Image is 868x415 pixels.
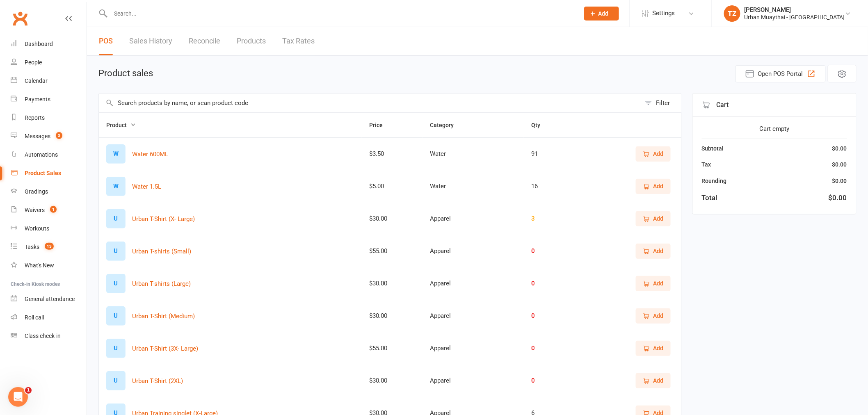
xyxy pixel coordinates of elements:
[653,376,664,385] span: Add
[369,183,415,190] div: $5.00
[11,182,87,201] a: Gradings
[702,124,847,134] div: Cart empty
[369,248,415,255] div: $55.00
[653,149,664,158] span: Add
[369,120,392,130] button: Price
[584,7,619,21] button: Add
[99,27,113,55] a: POS
[430,150,516,157] div: Water
[832,176,847,185] div: $0.00
[369,377,415,384] div: $30.00
[25,262,54,269] div: What's New
[636,146,671,161] button: Add
[11,219,87,238] a: Workouts
[106,306,126,326] div: U
[829,192,847,203] div: $0.00
[702,160,711,169] div: Tax
[11,256,87,275] a: What's New
[11,290,87,308] a: General attendance kiosk mode
[25,296,75,302] div: General attendance
[25,244,39,250] div: Tasks
[430,248,516,255] div: Apparel
[531,377,570,384] div: 0
[25,225,49,232] div: Workouts
[656,98,670,108] div: Filter
[11,238,87,256] a: Tasks 13
[653,214,664,223] span: Add
[531,215,570,222] div: 3
[237,27,266,55] a: Products
[132,182,161,192] button: Water 1.5L
[282,27,315,55] a: Tax Rates
[132,311,195,321] button: Urban T-Shirt (Medium)
[693,93,856,117] div: Cart
[702,192,717,203] div: Total
[11,146,87,164] a: Automations
[636,276,671,291] button: Add
[636,308,671,323] button: Add
[50,206,57,213] span: 1
[531,122,549,128] span: Qty
[430,312,516,319] div: Apparel
[531,150,570,157] div: 91
[45,243,54,250] span: 13
[8,387,28,407] iframe: Intercom live chat
[11,72,87,90] a: Calendar
[653,246,664,255] span: Add
[25,170,61,176] div: Product Sales
[11,201,87,219] a: Waivers 1
[598,10,609,17] span: Add
[132,149,168,159] button: Water 600ML
[430,215,516,222] div: Apparel
[25,59,42,66] div: People
[531,345,570,352] div: 0
[106,242,126,261] div: U
[745,6,845,14] div: [PERSON_NAME]
[106,144,126,164] div: W
[636,179,671,194] button: Add
[25,41,53,47] div: Dashboard
[636,373,671,388] button: Add
[129,27,172,55] a: Sales History
[25,133,50,139] div: Messages
[11,109,87,127] a: Reports
[132,344,198,353] button: Urban T-Shirt (3X- Large)
[11,308,87,327] a: Roll call
[653,344,664,353] span: Add
[25,96,50,103] div: Payments
[702,176,727,185] div: Rounding
[758,69,803,79] span: Open POS Portal
[653,311,664,320] span: Add
[636,211,671,226] button: Add
[430,345,516,352] div: Apparel
[106,209,126,228] div: U
[653,279,664,288] span: Add
[25,207,45,213] div: Waivers
[98,68,153,78] h1: Product sales
[106,122,136,128] span: Product
[106,120,136,130] button: Product
[25,151,58,158] div: Automations
[653,4,675,23] span: Settings
[641,93,681,112] button: Filter
[369,280,415,287] div: $30.00
[132,376,183,386] button: Urban T-Shirt (2XL)
[106,274,126,293] div: U
[430,183,516,190] div: Water
[369,215,415,222] div: $30.00
[531,183,570,190] div: 16
[106,339,126,358] div: U
[531,280,570,287] div: 0
[369,312,415,319] div: $30.00
[736,65,826,82] button: Open POS Portal
[430,377,516,384] div: Apparel
[369,150,415,157] div: $3.50
[132,246,191,256] button: Urban T-shirts (Small)
[832,160,847,169] div: $0.00
[25,114,45,121] div: Reports
[369,345,415,352] div: $55.00
[25,188,48,195] div: Gradings
[56,132,62,139] span: 3
[832,144,847,153] div: $0.00
[430,122,463,128] span: Category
